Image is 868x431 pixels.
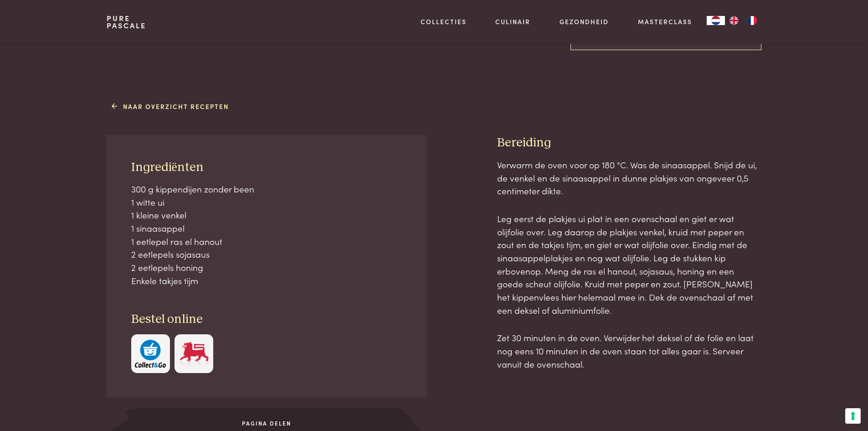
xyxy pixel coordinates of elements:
[725,16,743,25] a: EN
[135,419,398,427] span: Pagina delen
[131,161,204,174] span: Ingrediënten
[107,15,146,29] a: PurePascale
[743,16,761,25] a: FR
[131,312,403,327] h3: Bestel online
[707,16,725,25] div: Language
[725,16,761,25] ul: Language list
[707,16,725,25] a: NL
[497,212,761,317] p: Leg eerst de plakjes ui plat in een ovenschaal en giet er wat olijfolie over. Leg daarop de plakj...
[421,17,467,26] a: Collecties
[560,17,609,26] a: Gezondheid
[707,16,761,25] aside: Language selected: Nederlands
[495,17,530,26] a: Culinair
[179,340,210,368] img: Delhaize
[638,17,692,26] a: Masterclass
[497,135,761,151] h3: Bereiding
[112,102,229,111] a: Naar overzicht recepten
[497,158,761,197] p: Verwarm de oven voor op 180 °C. Was de sinaasappel. Snijd de ui, de venkel en de sinaasappel in d...
[135,340,166,368] img: c308188babc36a3a401bcb5cb7e020f4d5ab42f7cacd8327e500463a43eeb86c.svg
[845,408,861,424] button: Uw voorkeuren voor toestemming voor trackingtechnologieën
[131,182,403,287] p: 300 g kippendijen zonder been 1 witte ui 1 kleine venkel 1 sinaasappel 1 eetlepel ras el hanout 2...
[497,331,761,370] p: Zet 30 minuten in de oven. Verwijder het deksel of de folie en laat nog eens 10 minuten in de ove...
